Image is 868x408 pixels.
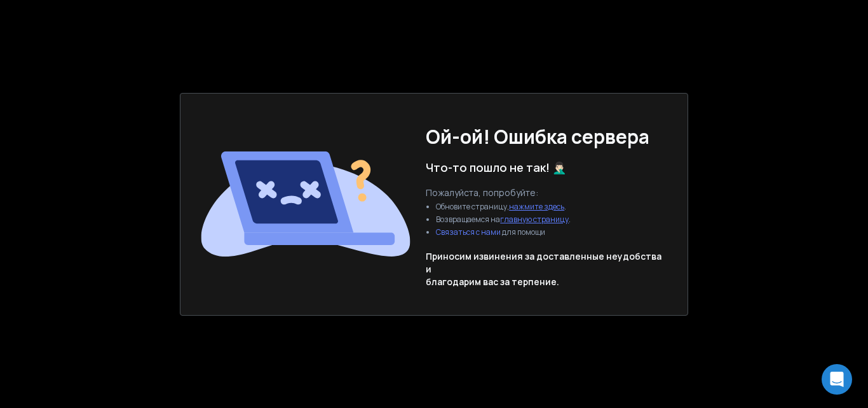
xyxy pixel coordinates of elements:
button: Связаться с нами [436,227,501,237]
font: Что-то пошло не так! 🤦🏻‍♂️ [426,160,566,175]
font: Возвращаемся на [436,214,500,225]
font: Приносим извинения за доставленные неудобства и [426,250,661,275]
font: Ой-ой! Ошибка сервера [426,123,649,150]
font: благодарим вас за терпение. [426,276,559,288]
font: Пожалуйста, попробуйте: [426,186,538,199]
font: Связаться с нами [436,227,501,237]
a: главную страницу [500,214,569,225]
font: . [564,201,566,212]
font: Обновите страницу, [436,201,509,212]
font: для помощи [502,227,545,237]
div: Открытый Интерком Мессенджер [822,364,852,395]
font: . [569,214,571,225]
a: нажмите здесь [509,201,564,212]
